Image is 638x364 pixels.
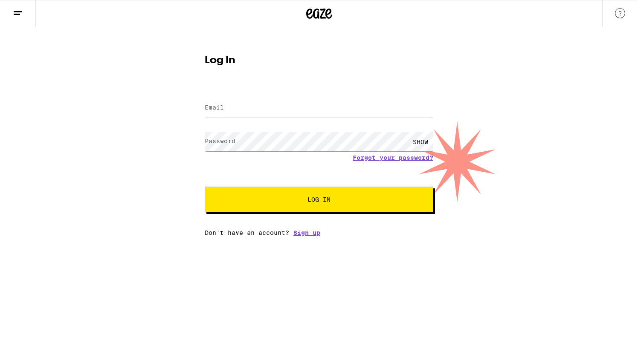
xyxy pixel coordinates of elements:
[307,196,331,202] span: Log In
[205,229,433,236] div: Don't have an account?
[293,229,320,236] a: Sign up
[205,138,235,144] label: Password
[205,187,433,212] button: Log In
[205,55,433,66] h1: Log In
[205,104,224,111] label: Email
[353,154,433,161] a: Forgot your password?
[205,98,433,118] input: Email
[408,132,433,151] div: SHOW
